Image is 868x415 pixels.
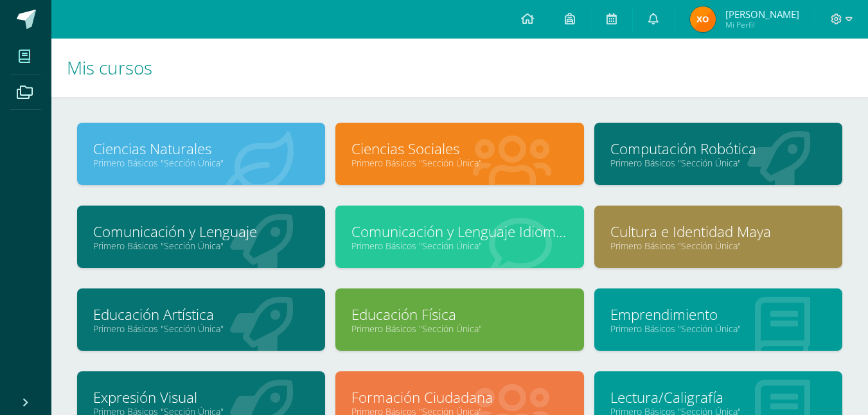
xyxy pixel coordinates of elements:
[725,19,799,30] span: Mi Perfil
[93,305,309,324] a: Educación Artística
[610,305,826,324] a: Emprendimiento
[351,139,567,159] a: Ciencias Sociales
[351,322,567,335] a: Primero Básicos "Sección Única"
[351,157,567,169] a: Primero Básicos "Sección Única"
[610,322,826,335] a: Primero Básicos "Sección Única"
[351,240,567,252] a: Primero Básicos "Sección Única"
[93,387,309,407] a: Expresión Visual
[351,387,567,407] a: Formación Ciudadana
[610,157,826,169] a: Primero Básicos "Sección Única"
[610,240,826,252] a: Primero Básicos "Sección Única"
[610,387,826,407] a: Lectura/Caligrafía
[610,139,826,159] a: Computación Robótica
[93,222,309,242] a: Comunicación y Lenguaje
[93,139,309,159] a: Ciencias Naturales
[351,305,567,324] a: Educación Física
[690,6,716,32] img: 86243bb81fb1a9bcf7d1372635ab2988.png
[93,322,309,335] a: Primero Básicos "Sección Única"
[610,222,826,242] a: Cultura e Identidad Maya
[725,8,799,21] span: [PERSON_NAME]
[93,157,309,169] a: Primero Básicos "Sección Única"
[93,240,309,252] a: Primero Básicos "Sección Única"
[351,222,567,242] a: Comunicación y Lenguaje Idioma Extranjero
[67,55,152,80] span: Mis cursos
